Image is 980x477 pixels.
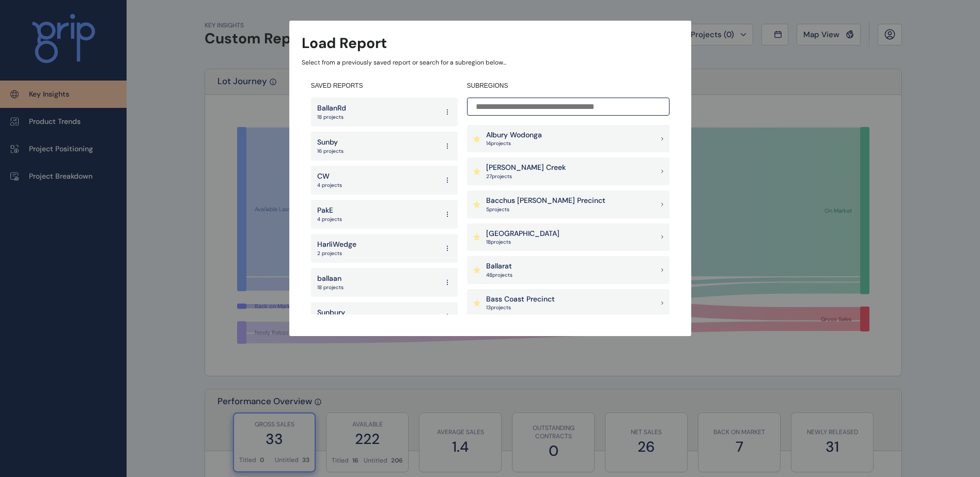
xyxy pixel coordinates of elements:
p: 4 projects [317,216,342,223]
p: HarliWedge [317,240,356,250]
p: 2 projects [317,250,356,257]
p: PakE [317,205,342,216]
p: Select from a previously saved report or search for a subregion below... [302,58,679,67]
p: 48 project s [486,272,512,279]
h4: SAVED REPORTS [311,82,458,90]
p: 14 project s [486,140,542,147]
h4: SUBREGIONS [467,82,670,90]
p: 5 project s [486,206,605,213]
p: BallanRd [317,103,346,114]
p: Bacchus [PERSON_NAME] Precinct [486,196,605,206]
p: Sunbury [317,308,345,318]
p: 4 projects [317,182,342,189]
p: Ballarat [486,261,512,272]
p: ballaan [317,274,344,284]
p: 27 project s [486,173,566,180]
p: Sunby [317,137,344,148]
p: 18 projects [317,284,344,291]
p: CW [317,171,342,182]
p: [GEOGRAPHIC_DATA] [486,229,559,239]
p: 18 projects [317,114,346,121]
p: [PERSON_NAME] Creek [486,163,566,173]
h3: Load Report [302,33,387,53]
p: 16 projects [317,148,344,155]
p: 13 project s [486,304,555,311]
p: Bass Coast Precinct [486,294,555,305]
p: Albury Wodonga [486,130,542,140]
p: 18 project s [486,239,559,246]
